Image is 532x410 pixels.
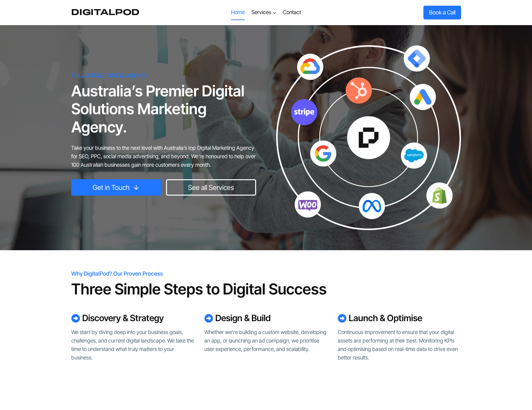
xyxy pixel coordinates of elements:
[349,313,422,324] span: Launch & Optimise
[280,5,304,20] a: Contact
[276,45,461,230] img: digitalpod-hero-image - DigitalPod
[71,179,161,196] a: Get in Touch
[93,182,130,193] span: Get in Touch
[338,328,461,362] p: Continuous improvement to ensure that your digital assets are performing at their best. Monitorin...
[188,182,234,193] span: See all Services
[71,280,461,298] h2: Three Simple Steps to Digital Success
[71,82,256,136] h1: Australia’s Premier Digital Solutions Marketing Agency.
[166,179,256,196] a: See all Services
[71,328,195,362] p: We start by diving deep into your business goals, challenges, and current digital landscape. We t...
[71,72,256,79] h6: FULL CIRCLE DIGITAL AGENCY
[204,328,328,354] p: Whether we’re building a custom website, developing an app, or launching an ad campaign, we prior...
[423,6,461,19] a: Book a Call
[251,8,277,17] span: Services
[71,144,256,170] p: Take your business to the next level with Australia’s top Digital Marketing Agency for SEO, PPC, ...
[248,5,279,20] a: Services
[228,5,304,20] nav: Primary Navigation
[82,313,164,324] span: Discovery & Strategy
[215,313,271,324] span: Design & Build
[228,5,248,20] a: Home
[71,270,461,277] h6: Why DigitalPod? Our Proven Process
[71,8,140,17] a: DigitalPod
